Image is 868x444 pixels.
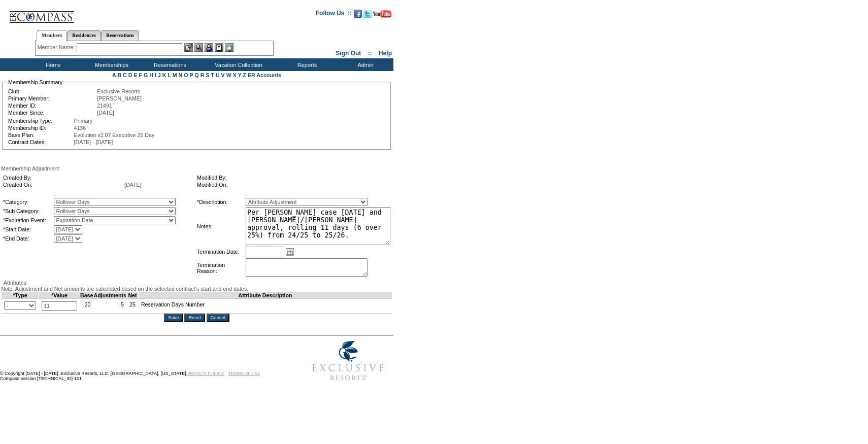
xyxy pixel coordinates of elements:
img: b_edit.gif [184,43,193,52]
td: Member ID: [8,103,96,109]
a: P [190,72,193,78]
img: Exclusive Resorts [303,335,393,386]
td: *Expiration Event: [3,216,53,224]
td: Base Plan: [8,132,73,138]
a: Reservations [101,30,139,41]
span: [DATE] [97,110,114,116]
a: Subscribe to our YouTube Channel [373,13,391,19]
a: B [117,72,121,78]
div: Member Name: [38,43,77,52]
td: Net [127,292,139,299]
a: H [149,72,153,78]
td: Follow Us :: [316,9,352,21]
td: Modified By: [197,175,387,181]
img: Impersonate [205,43,213,52]
td: Base [80,292,93,299]
a: J [158,72,161,78]
td: Contract Dates: [8,139,73,145]
a: N [179,72,183,78]
a: U [216,72,220,78]
img: Reservations [215,43,223,52]
a: S [206,72,209,78]
td: Attribute Description [138,292,392,299]
td: *End Date: [3,234,53,243]
a: Y [238,72,242,78]
a: PRIVACY POLICY [187,371,224,376]
td: Vacation Collection [198,58,277,71]
td: 5 [93,299,127,314]
a: M [173,72,177,78]
a: Z [243,72,246,78]
td: Admin [335,58,393,71]
img: Compass Home [9,3,75,23]
span: Evolution v2.07 Executive 25 Day [74,132,155,138]
td: *Type [2,292,39,299]
a: O [184,72,188,78]
td: Created On: [3,182,123,188]
input: Reset [184,314,205,322]
td: Notes: [197,207,245,245]
img: Follow us on Twitter [363,10,372,18]
a: Residences [67,30,101,41]
div: Membership Adjustment [1,165,392,172]
td: *Category: [3,198,53,206]
a: A [112,72,116,78]
img: Become our fan on Facebook [354,10,362,18]
td: Reports [277,58,335,71]
a: D [128,72,132,78]
a: Follow us on Twitter [363,13,372,19]
a: T [211,72,214,78]
span: 4136 [74,125,86,131]
td: *Value [39,292,80,299]
span: Exclusive Resorts [97,88,140,94]
div: Attributes [1,280,392,286]
td: Created By: [3,175,123,181]
td: Club: [8,88,96,94]
td: 25 [127,299,139,314]
a: ER Accounts [248,72,281,78]
a: Open the calendar popup. [284,246,295,257]
a: F [139,72,142,78]
td: 20 [80,299,93,314]
a: Members [37,30,68,41]
a: Q [194,72,198,78]
span: Primary [74,118,93,124]
a: TERMS OF USE [228,371,260,376]
td: Home [23,58,81,71]
input: Save [164,314,183,322]
a: G [144,72,148,78]
span: :: [368,50,372,57]
td: Termination Date: [197,246,245,257]
td: *Description: [197,198,245,206]
td: Reservation Days Number [138,299,392,314]
span: [DATE] - [DATE] [74,139,113,145]
span: [DATE] [124,182,142,188]
a: V [221,72,225,78]
div: Note: Adjustment and Net amounts are calculated based on the selected contract's start and end da... [1,286,392,292]
a: R [201,72,205,78]
td: Member Since: [8,110,96,116]
span: [PERSON_NAME] [97,95,142,101]
img: Subscribe to our YouTube Channel [373,10,391,18]
a: X [233,72,237,78]
img: View [194,43,203,52]
input: Cancel [207,314,229,322]
span: 21491 [97,103,112,109]
a: Sign Out [336,50,361,57]
td: Termination Reason: [197,258,245,278]
a: K [162,72,166,78]
td: Primary Member: [8,95,96,101]
td: Reservations [140,58,198,71]
a: Become our fan on Facebook [354,13,362,19]
a: L [168,72,171,78]
a: Help [379,50,392,57]
td: Modified On: [197,182,387,188]
a: E [133,72,137,78]
img: b_calculator.gif [225,43,233,52]
td: Memberships [81,58,140,71]
td: Membership ID: [8,125,73,131]
td: Adjustments [93,292,127,299]
legend: Membership Summary [7,79,63,85]
a: W [226,72,231,78]
a: I [155,72,156,78]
